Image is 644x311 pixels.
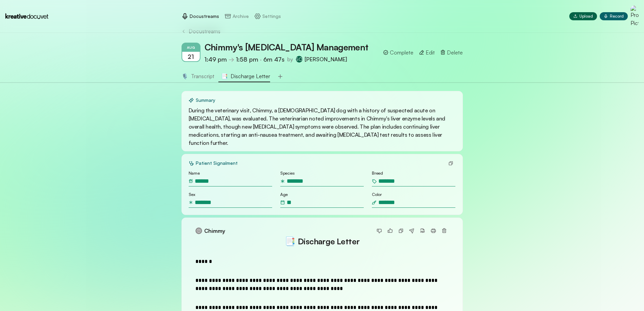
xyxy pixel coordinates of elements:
span: · [260,55,285,63]
div: 21 [182,52,200,61]
span: 1:49 pm [205,55,227,63]
span: [PERSON_NAME] [305,55,347,63]
div: AUG [182,43,200,52]
p: During the veterinary visit, Chimmy, a [DEMOGRAPHIC_DATA] dog with a history of suspected acute o... [189,106,456,147]
button: Upload [569,12,597,20]
span: Record [610,14,624,19]
img: Profile Picture [630,5,639,27]
div: Edit [419,48,435,57]
h2: Chimmy's [MEDICAL_DATA] Management [205,41,368,54]
span: emoji [221,72,231,80]
p: Archive [233,13,249,20]
p: Sex [189,192,272,197]
span: → [229,55,258,63]
p: Species [280,171,364,176]
div: Complete [383,48,413,57]
button: Record [600,12,628,20]
p: Summary [196,97,215,104]
a: Docustreams [182,13,219,20]
p: Breed [372,171,455,176]
a: Settings [254,13,281,20]
p: Age [280,192,364,197]
span: 6m 47s [263,55,285,63]
div: Delete [440,48,463,57]
span: Upload [579,14,593,19]
span: Discharge Letter [231,72,270,80]
span: emoji [285,236,295,246]
span: Chimmy [204,227,225,235]
img: Unknown avatar photo [195,227,202,234]
span: Transcript [191,73,214,80]
span: by [287,55,293,63]
p: Docustreams [190,13,219,20]
p: Settings [262,13,281,20]
span: 1:58 pm [236,55,258,63]
p: Color [372,192,455,197]
p: Patient Signalment [196,160,238,166]
span: S O [296,56,303,63]
h2: Discharge Letter [195,236,449,247]
p: Name [189,171,272,176]
span: studio-mic [182,72,191,80]
a: Archive [224,13,249,20]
